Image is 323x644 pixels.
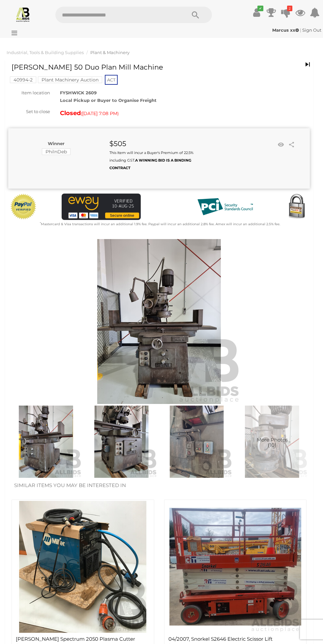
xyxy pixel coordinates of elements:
[48,141,65,146] b: Winner
[42,148,71,155] mark: PhilnDeb
[60,98,157,103] strong: Local Pickup or Buyer to Organise Freight
[276,140,286,150] li: Watch this item
[81,111,119,116] span: ( )
[14,483,304,488] h2: Similar items you may be interested in
[236,406,308,478] a: More Photos(10)
[38,77,102,83] mark: Plant Machinery Auction
[16,636,150,642] h4: [PERSON_NAME] Spectrum 2050 Plasma Cutter
[257,6,263,11] i: ✔
[12,63,234,71] h1: [PERSON_NAME] 50 Duo Plan Mill Machine
[252,7,262,18] a: ✔
[90,50,130,55] a: Plant & Machinery
[62,194,141,220] img: eWAY Payment Gateway
[3,89,55,97] div: Item location
[7,50,84,55] a: Industrial, Tools & Building Supplies
[60,109,81,117] strong: Closed
[85,406,158,478] img: MISAL Seve 50 Duo Plan Mill Machine
[168,636,303,642] h4: 04/2007, Snorkel S2646 Electric Scissor Lift
[3,108,55,115] div: Set to close
[192,194,258,220] img: PCI DSS compliant
[77,239,242,404] img: MISAL Seve 50 Duo Plan Mill Machine
[283,194,310,220] img: Secured by Rapid SSL
[109,139,126,148] strong: $505
[179,7,212,23] button: Search
[272,27,299,33] strong: Marcus xx
[60,90,97,95] strong: FYSHWICK 2609
[10,194,37,220] img: Official PayPal Seal
[10,77,36,83] mark: 40994-2
[40,222,280,226] small: Mastercard & Visa transactions will incur an additional 1.9% fee. Paypal will incur an additional...
[82,110,117,116] span: [DATE] 7:08 PM
[17,501,149,633] img: Miller Spectrum 2050 Plasma Cutter
[281,7,291,18] a: 2
[15,7,31,22] img: Allbids.com.au
[109,158,191,170] b: A WINNING BID IS A BINDING CONTRACT
[300,27,301,33] span: |
[38,77,102,82] a: Plant Machinery Auction
[272,27,300,33] a: Marcus xx
[161,406,233,478] img: MISAL Seve 50 Duo Plan Mill Machine
[257,437,288,448] span: More Photos (10)
[105,75,118,85] span: ACT
[10,406,82,478] img: MISAL Seve 50 Duo Plan Mill Machine
[109,150,193,170] small: This Item will incur a Buyer's Premium of 22.5% including GST.
[287,6,292,11] i: 2
[10,77,36,82] a: 40994-2
[236,406,308,478] img: MISAL Seve 50 Duo Plan Mill Machine
[169,501,301,633] img: 04/2007, Snorkel S2646 Electric Scissor Lift
[302,27,321,33] a: Sign Out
